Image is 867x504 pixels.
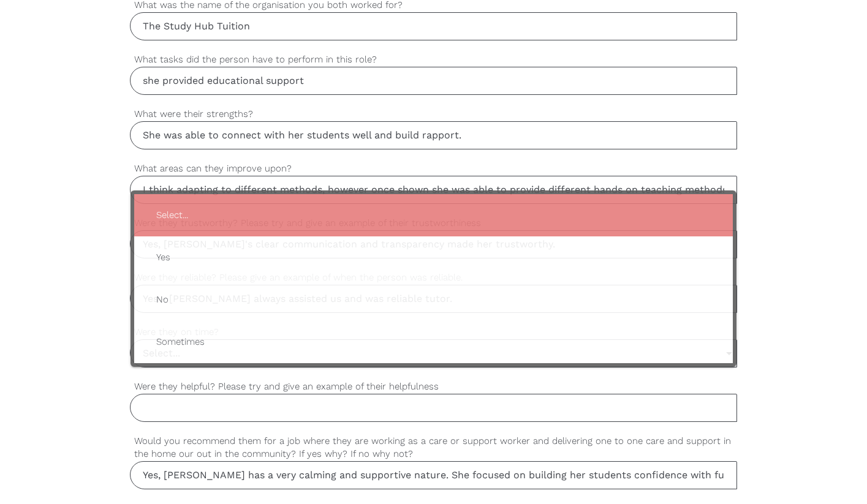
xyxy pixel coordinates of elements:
label: What areas can they improve upon? [130,162,737,176]
label: Were they helpful? Please try and give an example of their helpfulness [130,380,737,394]
span: No [146,285,721,315]
label: Were they trustworthy? Please try and give an example of their trustworthiness [130,216,737,230]
label: Were they on time? [130,325,737,339]
span: Select... [146,200,721,230]
label: Would you recommend them for a job where they are working as a care or support worker and deliver... [130,434,737,461]
label: What were their strengths? [130,107,737,121]
label: Were they reliable? Please give an example of when the person was reliable. [130,271,737,285]
span: Yes [146,243,721,273]
span: Sometimes [146,327,721,357]
label: What tasks did the person have to perform in this role? [130,53,737,67]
